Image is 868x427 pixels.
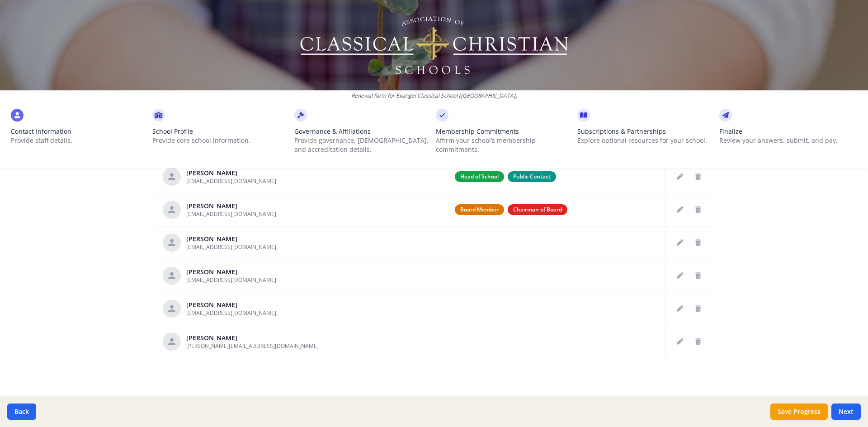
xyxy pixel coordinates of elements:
button: Delete staff [691,301,705,316]
button: Save Progress [770,404,828,420]
span: [PERSON_NAME][EMAIL_ADDRESS][DOMAIN_NAME] [186,342,319,350]
button: Delete staff [691,268,705,283]
div: [PERSON_NAME] [186,202,276,211]
p: Review your answers, submit, and pay. [719,136,857,145]
p: Provide staff details. [11,136,149,145]
span: [EMAIL_ADDRESS][DOMAIN_NAME] [186,309,276,317]
span: Contact Information [11,127,149,136]
span: [EMAIL_ADDRESS][DOMAIN_NAME] [186,276,276,284]
span: [EMAIL_ADDRESS][DOMAIN_NAME] [186,177,276,185]
button: Delete staff [691,334,705,349]
p: Provide core school information. [152,136,290,145]
button: Delete staff [691,202,705,217]
span: [EMAIL_ADDRESS][DOMAIN_NAME] [186,243,276,251]
button: Next [831,404,861,420]
button: Edit staff [673,268,687,283]
div: [PERSON_NAME] [186,300,276,310]
span: Governance & Affiliations [294,127,432,136]
p: Explore optional resources for your school. [577,136,715,145]
span: Finalize [719,127,857,136]
button: Delete staff [691,169,705,184]
span: Membership Commitments [436,127,574,136]
button: Edit staff [673,202,687,217]
button: Edit staff [673,334,687,349]
button: Edit staff [673,169,687,184]
div: [PERSON_NAME] [186,235,276,244]
span: Public Contact [508,171,556,182]
span: Subscriptions & Partnerships [577,127,715,136]
img: Logo [299,14,570,77]
span: Board Member [455,204,504,215]
p: Provide governance, [DEMOGRAPHIC_DATA], and accreditation details. [294,136,432,154]
p: Affirm your school’s membership commitments. [436,136,574,154]
button: Back [7,404,36,420]
span: School Profile [152,127,290,136]
button: Edit staff [673,301,687,316]
button: Delete staff [691,235,705,250]
span: Head of School [455,171,504,182]
span: [EMAIL_ADDRESS][DOMAIN_NAME] [186,210,276,218]
button: Edit staff [673,235,687,250]
div: [PERSON_NAME] [186,333,319,343]
span: Chairman of Board [508,204,567,215]
div: [PERSON_NAME] [186,267,276,277]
